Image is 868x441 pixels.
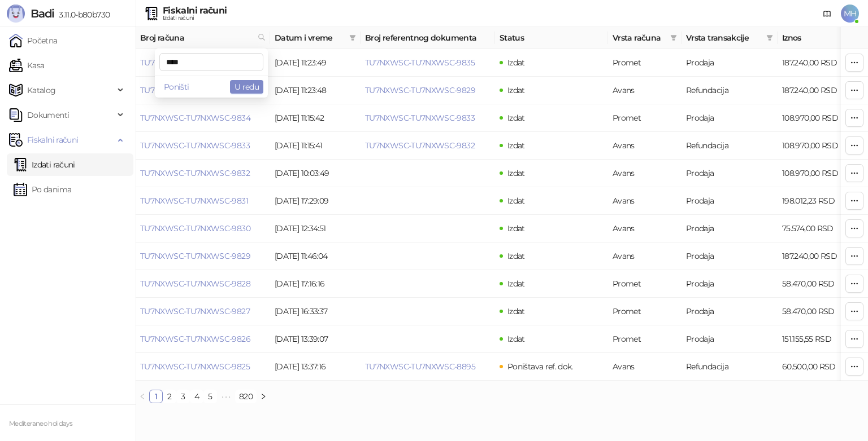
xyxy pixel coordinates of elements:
[682,77,778,104] td: Refundacija
[177,390,189,403] a: 3
[14,178,71,201] a: Po danima
[778,49,857,77] td: 187.240,00 RSD
[682,353,778,381] td: Refundacija
[778,270,857,298] td: 58.470,00 RSD
[163,390,176,403] li: 2
[203,390,217,403] li: 5
[236,390,256,403] a: 820
[608,49,682,77] td: Promet
[270,132,361,160] td: [DATE] 11:15:41
[778,132,857,160] td: 108.970,00 RSD
[778,215,857,242] td: 75.574,00 RSD
[217,390,235,403] span: •••
[608,160,682,187] td: Avans
[140,58,250,68] a: TU7NXWSC-TU7NXWSC-9836
[9,54,44,77] a: Kasa
[495,27,608,49] th: Status
[682,49,778,77] td: Prodaja
[140,361,250,372] a: TU7NXWSC-TU7NXWSC-9825
[507,58,525,68] span: Izdat
[140,168,250,178] a: TU7NXWSC-TU7NXWSC-9832
[257,390,270,403] li: Sledeća strana
[136,160,270,187] td: TU7NXWSC-TU7NXWSC-9832
[140,113,250,123] a: TU7NXWSC-TU7NXWSC-9834
[682,325,778,353] td: Prodaja
[778,353,857,381] td: 60.500,00 RSD
[136,132,270,160] td: TU7NXWSC-TU7NXWSC-9833
[608,298,682,325] td: Promet
[668,29,679,46] span: filter
[349,34,356,41] span: filter
[270,160,361,187] td: [DATE] 10:03:49
[818,5,836,23] a: Dokumentacija
[507,279,525,289] span: Izdat
[608,215,682,242] td: Avans
[140,306,250,316] a: TU7NXWSC-TU7NXWSC-9827
[140,251,250,261] a: TU7NXWSC-TU7NXWSC-9829
[841,5,859,23] span: MH
[361,27,495,49] th: Broj referentnog dokumenta
[270,187,361,215] td: [DATE] 17:29:09
[140,85,250,95] a: TU7NXWSC-TU7NXWSC-9835
[608,270,682,298] td: Promet
[507,85,525,95] span: Izdat
[365,113,475,123] a: TU7NXWSC-TU7NXWSC-9833
[14,153,75,176] a: Izdati računi
[159,80,194,94] button: Poništi
[136,215,270,242] td: TU7NXWSC-TU7NXWSC-9830
[136,104,270,132] td: TU7NXWSC-TU7NXWSC-9834
[149,390,163,403] li: 1
[140,140,250,151] a: TU7NXWSC-TU7NXWSC-9833
[507,361,573,372] span: Poništava ref. dok.
[507,140,525,151] span: Izdat
[190,390,203,403] li: 4
[257,390,270,403] button: right
[764,29,775,46] span: filter
[608,325,682,353] td: Promet
[140,196,248,206] a: TU7NXWSC-TU7NXWSC-9831
[163,6,227,15] div: Fiskalni računi
[507,251,525,261] span: Izdat
[778,104,857,132] td: 108.970,00 RSD
[230,80,263,94] button: U redu
[682,104,778,132] td: Prodaja
[136,325,270,353] td: TU7NXWSC-TU7NXWSC-9826
[54,10,110,20] span: 3.11.0-b80b730
[778,160,857,187] td: 108.970,00 RSD
[766,34,773,41] span: filter
[150,390,162,403] a: 1
[507,168,525,178] span: Izdat
[682,27,778,49] th: Vrsta transakcije
[270,325,361,353] td: [DATE] 13:39:07
[136,353,270,381] td: TU7NXWSC-TU7NXWSC-9825
[682,132,778,160] td: Refundacija
[608,187,682,215] td: Avans
[190,390,203,403] a: 4
[235,390,257,403] li: 820
[136,242,270,270] td: TU7NXWSC-TU7NXWSC-9829
[365,361,475,372] a: TU7NXWSC-TU7NXWSC-8895
[507,334,525,344] span: Izdat
[27,79,56,102] span: Katalog
[136,27,270,49] th: Broj računa
[270,49,361,77] td: [DATE] 11:23:49
[139,393,146,400] span: left
[260,393,267,400] span: right
[365,85,475,95] a: TU7NXWSC-TU7NXWSC-9829
[778,325,857,353] td: 151.155,55 RSD
[782,32,841,44] span: Iznos
[682,298,778,325] td: Prodaja
[682,187,778,215] td: Prodaja
[27,129,78,151] span: Fiskalni računi
[27,104,69,126] span: Dokumenti
[270,215,361,242] td: [DATE] 12:34:51
[507,306,525,316] span: Izdat
[9,420,72,427] small: Mediteraneo holidays
[270,270,361,298] td: [DATE] 17:16:16
[608,353,682,381] td: Avans
[682,160,778,187] td: Prodaja
[507,196,525,206] span: Izdat
[204,390,216,403] a: 5
[778,187,857,215] td: 198.012,23 RSD
[778,77,857,104] td: 187.240,00 RSD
